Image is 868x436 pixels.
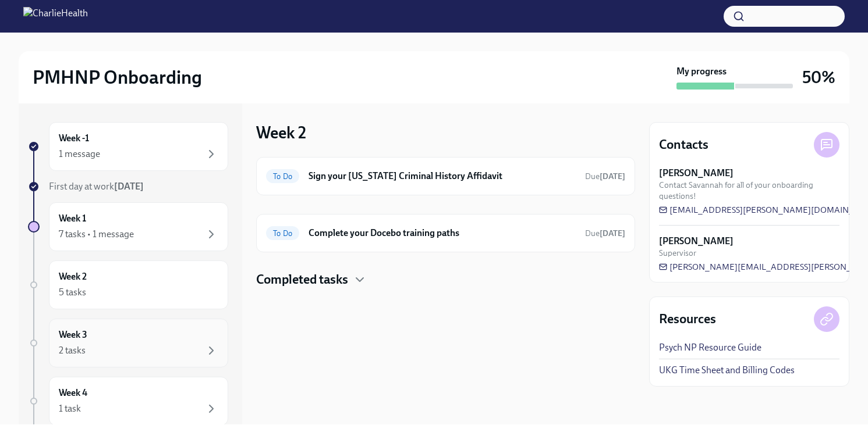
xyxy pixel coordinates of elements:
a: Week -11 message [28,122,228,171]
h4: Completed tasks [256,271,348,288]
span: Supervisor [659,248,696,259]
div: 1 task [59,402,81,415]
h6: Week -1 [59,132,89,145]
a: To DoSign your [US_STATE] Criminal History AffidavitDue[DATE] [266,167,625,185]
h4: Resources [659,310,716,328]
h6: Sign your [US_STATE] Criminal History Affidavit [309,170,576,183]
h6: Week 3 [59,328,87,341]
h3: Week 2 [256,122,306,143]
a: To DoComplete your Docebo training pathsDue[DATE] [266,224,625,242]
h4: Contacts [659,136,708,153]
a: Week 32 tasks [28,319,228,367]
strong: [PERSON_NAME] [659,235,734,248]
span: To Do [266,172,299,181]
strong: My progress [676,65,727,78]
a: Week 17 tasks • 1 message [28,202,228,251]
div: Completed tasks [256,271,635,288]
span: September 23rd, 2025 10:00 [585,228,625,239]
span: Contact Savannah for all of your onboarding questions! [659,180,839,202]
div: 2 tasks [59,344,86,357]
h6: Week 1 [59,212,86,225]
a: Week 25 tasks [28,260,228,309]
span: September 19th, 2025 10:00 [585,171,625,182]
a: Week 41 task [28,377,228,426]
a: Psych NP Resource Guide [659,341,761,354]
span: Due [585,228,625,238]
strong: [DATE] [600,171,625,181]
span: Due [585,171,625,181]
div: 7 tasks • 1 message [59,228,134,241]
img: CharlieHealth [23,7,88,26]
h2: PMHNP Onboarding [33,66,202,89]
h6: Complete your Docebo training paths [309,227,576,240]
div: 5 tasks [59,286,86,299]
h3: 50% [802,67,835,88]
strong: [DATE] [600,228,625,238]
h6: Week 2 [59,270,87,283]
span: First day at work [49,181,144,192]
a: UKG Time Sheet and Billing Codes [659,364,795,377]
a: First day at work[DATE] [28,180,228,193]
div: 1 message [59,148,100,160]
strong: [DATE] [114,181,144,192]
h6: Week 4 [59,387,87,399]
strong: [PERSON_NAME] [659,167,734,180]
span: To Do [266,229,299,238]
